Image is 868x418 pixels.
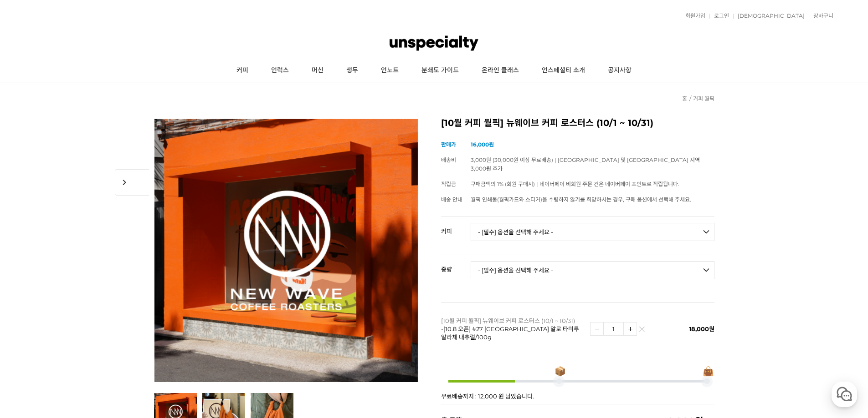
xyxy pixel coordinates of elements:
span: 홈 [29,302,34,309]
img: 언스페셜티 몰 [390,30,478,57]
th: 중량 [441,255,471,276]
a: 생두 [335,59,370,82]
span: 📦 [555,367,566,376]
span: 대화 [83,302,94,310]
span: 👜 [703,367,714,376]
span: 3,000원 (30,000원 이상 무료배송) | [GEOGRAPHIC_DATA] 및 [GEOGRAPHIC_DATA] 지역 3,000원 추가 [471,156,700,172]
span: [10.8 오픈] #27 [GEOGRAPHIC_DATA] 알로 타미루 알라체 내추럴/100g [441,325,579,341]
span: 판매가 [441,141,456,148]
p: [10월 커피 월픽] 뉴웨이브 커피 로스터스 (10/1 ~ 10/31) - [441,317,586,341]
span: 배송 안내 [441,196,462,203]
img: [10월 커피 월픽] 뉴웨이브 커피 로스터스 (10/1 ~ 10/31) [154,119,418,382]
a: 커피 월픽 [693,95,714,102]
span: chevron_right [115,169,149,196]
strong: 16,000원 [471,141,494,148]
span: 설정 [141,302,152,309]
img: 수량감소 [591,322,603,335]
a: 언스페셜티 소개 [530,59,596,82]
span: 구매금액의 1% (회원 구매시) | 네이버페이 비회원 주문 건은 네이버페이 포인트로 적립됩니다. [471,181,679,187]
span: 18,000원 [689,325,714,332]
img: 삭제 [639,329,644,334]
a: 홈 [3,288,60,311]
a: 공지사항 [596,59,643,82]
span: 배송비 [441,156,456,163]
th: 커피 [441,217,471,238]
h2: [10월 커피 월픽] 뉴웨이브 커피 로스터스 (10/1 ~ 10/31) [441,119,714,128]
a: 회원가입 [681,13,705,19]
a: 커피 [225,59,260,82]
span: 월픽 인쇄물(월픽카드와 스티커)을 수령하지 않기를 희망하시는 경우, 구매 옵션에서 선택해 주세요. [471,196,691,203]
a: 대화 [60,288,118,311]
a: [DEMOGRAPHIC_DATA] [733,13,805,19]
a: 장바구니 [809,13,833,19]
p: 무료배송까지 : 12,000 원 남았습니다. [441,393,714,399]
a: 언럭스 [260,59,300,82]
span: 적립금 [441,181,456,187]
a: 언노트 [370,59,410,82]
a: 로그인 [709,13,729,19]
a: 홈 [682,95,687,102]
a: 설정 [118,288,175,311]
a: 분쇄도 가이드 [410,59,470,82]
a: 머신 [300,59,335,82]
a: 온라인 클래스 [470,59,530,82]
img: 수량증가 [624,322,637,335]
